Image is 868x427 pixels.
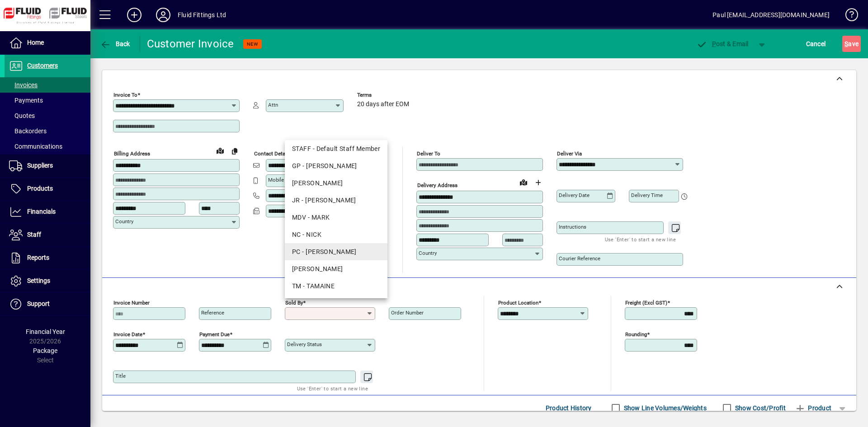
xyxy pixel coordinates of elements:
div: MDV - MARK [292,213,380,222]
mat-label: Delivery status [287,341,322,347]
div: Paul [EMAIL_ADDRESS][DOMAIN_NAME] [712,8,830,22]
span: Invoices [9,81,38,89]
a: Home [5,32,90,54]
div: GP - [PERSON_NAME] [292,161,380,171]
mat-label: Delivery time [631,192,663,198]
mat-label: Deliver via [557,150,582,157]
mat-label: Invoice To [113,92,137,98]
mat-option: RP - Richard [285,260,387,277]
mat-label: Rounding [625,331,647,338]
span: Home [27,39,44,46]
button: Save [842,36,861,52]
div: Fluid Fittings Ltd [178,8,226,22]
a: Communications [5,139,90,154]
span: Communications [9,143,62,150]
button: Cancel [804,36,828,52]
button: Post & Email [692,36,753,52]
span: Staff [27,231,41,238]
span: 20 days after EOM [357,101,409,108]
mat-label: Country [115,218,133,225]
app-page-header-button: Back [90,36,140,52]
span: Product History [546,401,592,415]
label: Show Cost/Profit [733,404,786,413]
mat-label: Invoice date [113,331,142,338]
button: Product [790,400,836,416]
mat-label: Mobile [268,177,284,183]
span: Customers [27,62,58,69]
span: Reports [27,254,49,261]
a: Settings [5,270,90,292]
button: Back [98,36,132,52]
a: Staff [5,224,90,246]
a: Quotes [5,108,90,123]
a: Backorders [5,123,90,139]
span: Settings [27,277,50,284]
span: Terms [357,92,411,98]
mat-option: MDV - MARK [285,209,387,226]
span: Payments [9,97,43,104]
mat-option: JJ - JENI [285,174,387,192]
div: [PERSON_NAME] [292,264,380,274]
label: Show Line Volumes/Weights [622,404,707,413]
div: PC - [PERSON_NAME] [292,247,380,257]
button: Product History [542,400,595,416]
mat-label: Attn [268,102,278,108]
span: NEW [247,41,258,47]
div: STAFF - Default Staff Member [292,144,380,154]
mat-label: Product location [498,300,538,306]
div: [PERSON_NAME] [292,178,380,188]
mat-label: Title [115,373,126,379]
mat-label: Order number [391,310,424,316]
mat-option: STAFF - Default Staff Member [285,140,387,157]
a: Support [5,293,90,315]
a: View on map [213,143,227,158]
span: S [844,40,848,47]
a: Invoices [5,77,90,93]
span: Product [795,401,831,415]
span: Financial Year [26,328,65,335]
mat-label: Instructions [559,224,586,230]
span: Cancel [806,37,826,51]
mat-label: Delivery date [559,192,590,198]
mat-label: Sold by [285,300,303,306]
span: P [712,40,716,47]
a: View on map [516,175,531,189]
span: Suppliers [27,162,53,169]
span: ost & Email [696,40,749,47]
mat-label: Courier Reference [559,255,600,262]
a: Reports [5,247,90,269]
button: Choose address [531,175,545,190]
a: Suppliers [5,155,90,177]
mat-option: PC - PAUL [285,243,387,260]
mat-label: Reference [201,310,224,316]
mat-label: Freight (excl GST) [625,300,667,306]
mat-option: TM - TAMAINE [285,277,387,295]
div: JR - [PERSON_NAME] [292,196,380,205]
mat-hint: Use 'Enter' to start a new line [297,383,368,394]
a: Financials [5,201,90,223]
button: Add [120,7,149,23]
button: Profile [149,7,178,23]
mat-label: Deliver To [417,150,440,157]
a: Knowledge Base [839,2,857,31]
div: Customer Invoice [147,37,234,51]
span: Back [100,40,130,47]
a: Payments [5,93,90,108]
span: Package [33,347,57,354]
span: Financials [27,208,56,215]
mat-label: Invoice number [113,300,150,306]
button: Copy to Delivery address [227,144,242,158]
mat-label: Country [419,250,437,256]
span: Products [27,185,53,192]
mat-option: JR - John Rossouw [285,192,387,209]
span: Support [27,300,50,307]
div: NC - NICK [292,230,380,239]
a: Products [5,178,90,200]
mat-option: NC - NICK [285,226,387,243]
div: TM - TAMAINE [292,282,380,291]
mat-hint: Use 'Enter' to start a new line [605,234,676,244]
span: Backorders [9,127,47,135]
mat-option: GP - Grant Petersen [285,157,387,174]
mat-label: Payment due [199,331,230,338]
span: Quotes [9,112,35,119]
